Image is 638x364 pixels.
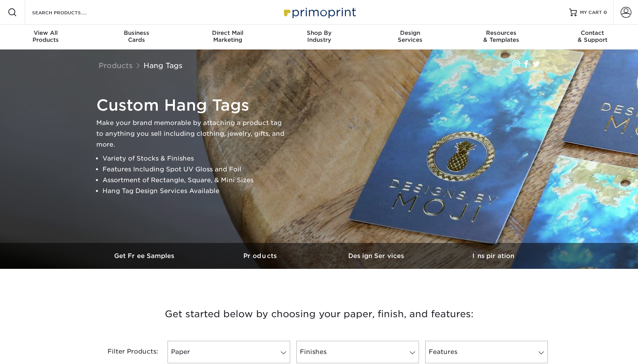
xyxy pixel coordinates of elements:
div: & Support [547,29,638,43]
a: Direct MailMarketing [182,25,274,50]
h3: Get Free Samples [87,252,203,260]
a: Products [203,243,319,269]
h3: Inspiration [435,252,551,260]
span: Contact [547,29,638,36]
a: Finishes [296,341,419,363]
li: Features Including Spot UV Gloss and Foil [103,164,290,175]
a: Paper [168,341,290,363]
li: Variety of Stocks & Finishes [103,153,290,164]
p: Make your brand memorable by attaching a product tag to anything you sell including clothing, jew... [96,118,290,150]
a: Contact& Support [547,25,638,50]
div: Industry [274,29,365,43]
a: Hang Tags [144,61,183,70]
div: & Templates [456,29,547,43]
span: Design [364,29,456,36]
span: Direct Mail [182,29,274,36]
a: Features [425,341,548,363]
a: Get Free Samples [87,243,203,269]
div: Marketing [182,29,274,43]
h3: Products [203,252,319,260]
span: Business [91,29,183,36]
h3: Design Services [319,252,435,260]
a: Inspiration [435,243,551,269]
a: DesignServices [364,25,456,50]
span: Resources [456,29,547,36]
h1: Custom Hang Tags [96,96,290,114]
li: Assortment of Rectangle, Square, & Mini Sizes [103,175,290,186]
span: Shop By [274,29,365,36]
div: Filter Products: [87,341,164,363]
a: Products [99,61,133,70]
li: Hang Tag Design Services Available [103,186,290,197]
span: MY CART [580,9,602,16]
a: BusinessCards [91,25,183,50]
input: SEARCH PRODUCTS..... [31,8,107,17]
div: Services [364,29,456,43]
span: 0 [604,10,607,15]
div: Cards [91,29,183,43]
a: Resources& Templates [456,25,547,50]
h3: Get started below by choosing your paper, finish, and features: [93,297,546,332]
a: Shop ByIndustry [274,25,365,50]
img: Primoprint [281,4,358,21]
a: Design Services [319,243,435,269]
